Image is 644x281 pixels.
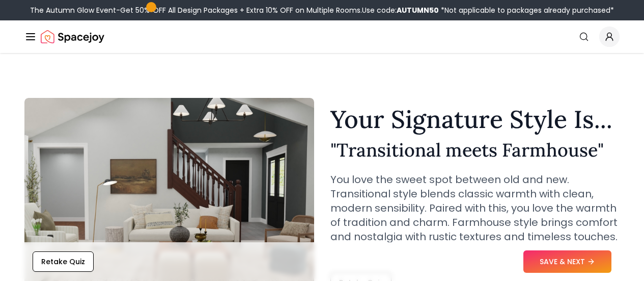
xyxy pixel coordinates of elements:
img: Spacejoy Logo [41,27,104,47]
h1: Your Signature Style Is... [330,107,620,132]
button: SAVE & NEXT [523,250,611,273]
div: The Autumn Glow Event-Get 50% OFF All Design Packages + Extra 10% OFF on Multiple Rooms. [30,5,614,15]
h2: " Transitional meets Farmhouse " [330,140,620,160]
b: AUTUMN50 [397,5,439,15]
nav: Global [24,20,620,53]
p: You love the sweet spot between old and new. Transitional style blends classic warmth with clean,... [330,172,620,244]
span: Use code: [362,5,439,15]
a: Spacejoy [41,27,104,47]
span: *Not applicable to packages already purchased* [439,5,614,15]
button: Retake Quiz [33,251,94,272]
